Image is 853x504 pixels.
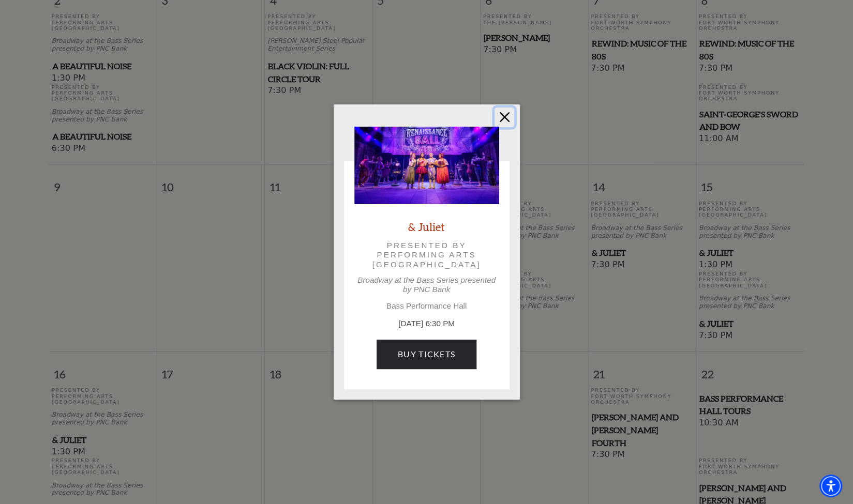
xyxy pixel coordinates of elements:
p: Bass Performance Hall [354,301,499,311]
p: Presented by Performing Arts [GEOGRAPHIC_DATA] [369,241,485,269]
div: Accessibility Menu [819,475,842,497]
button: Close [495,108,514,127]
a: Buy Tickets [377,340,476,369]
img: & Juliet [354,127,499,204]
p: Broadway at the Bass Series presented by PNC Bank [354,276,499,294]
p: [DATE] 6:30 PM [354,318,499,330]
a: & Juliet [408,220,445,234]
